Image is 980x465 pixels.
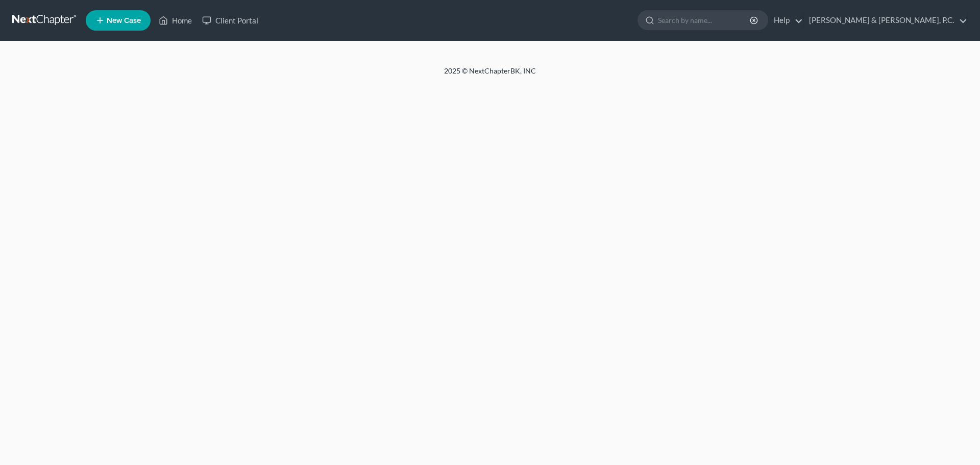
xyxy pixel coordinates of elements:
input: Search by name... [658,11,751,30]
a: Home [154,11,197,30]
a: [PERSON_NAME] & [PERSON_NAME], P.C. [804,11,967,30]
a: Help [769,11,803,30]
a: Client Portal [197,11,263,30]
div: 2025 © NextChapterBK, INC [199,66,781,84]
span: New Case [107,17,141,25]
